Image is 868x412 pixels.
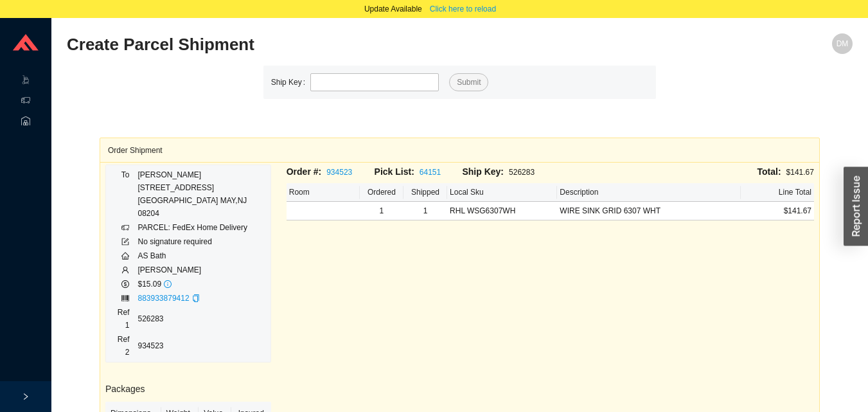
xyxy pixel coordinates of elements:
th: Shipped [403,183,447,202]
span: Pick List: [375,166,414,177]
td: AS Bath [137,249,265,263]
td: $141.67 [741,202,814,220]
div: Order Shipment [108,138,811,162]
span: barcode [121,294,129,302]
span: dollar [121,280,129,288]
td: $15.09 [137,277,265,291]
td: Ref 1 [111,305,137,332]
th: Ordered [360,183,403,202]
span: Total: [757,166,781,177]
div: WIRE SINK GRID 6307 WHT [560,204,738,217]
a: 934523 [326,168,352,177]
td: 1 [403,202,447,220]
span: user [121,266,129,274]
div: 526283 [462,165,550,179]
td: 1 [360,202,403,220]
div: $141.67 [550,165,814,179]
a: 883933879412 [137,294,189,303]
span: form [121,238,129,246]
span: Click here to reload [430,3,496,15]
span: Ship Key: [462,166,504,177]
th: Line Total [741,183,814,202]
h2: Create Parcel Shipment [67,33,656,56]
td: Ref 2 [111,332,137,359]
a: 64151 [420,168,441,177]
span: copy [192,294,200,302]
td: No signature required [137,235,265,249]
td: 526283 [137,305,265,332]
th: Description [557,183,740,202]
td: 934523 [137,332,265,359]
span: right [22,393,30,400]
td: [PERSON_NAME] [137,263,265,277]
label: Ship Key [271,73,310,91]
div: [PERSON_NAME] [STREET_ADDRESS] [GEOGRAPHIC_DATA] MAY , NJ 08204 [137,168,264,220]
th: Local Sku [447,183,557,202]
th: Room [287,183,360,202]
td: To [111,168,137,220]
span: DM [837,33,849,54]
td: PARCEL: FedEx Home Delivery [137,220,265,235]
span: home [121,252,129,260]
td: RHL WSG6307WH [447,202,557,220]
span: Order #: [287,166,321,177]
span: info-circle [164,280,172,288]
button: Submit [449,73,488,91]
h3: Packages [105,382,271,397]
div: Copy [192,292,200,305]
